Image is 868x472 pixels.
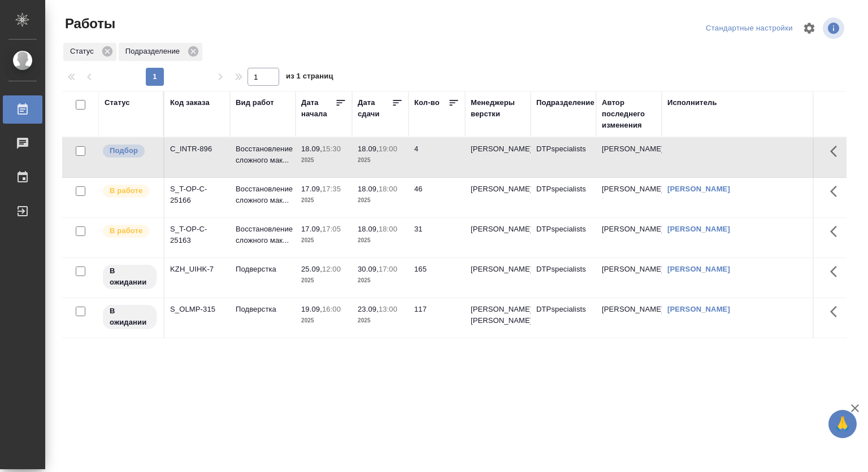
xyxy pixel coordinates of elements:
[119,43,202,61] div: Подразделение
[379,225,397,233] p: 18:00
[102,224,158,239] div: Исполнитель выполняет работу
[301,145,322,153] p: 18.09,
[110,305,150,328] p: В ожидании
[236,264,290,275] p: Подверстка
[531,178,596,217] td: DTPspecialists
[823,18,847,39] span: Посмотреть информацию
[110,185,142,196] p: В работе
[301,185,322,193] p: 17.09,
[667,97,717,108] div: Исполнитель
[409,178,465,217] td: 46
[823,258,850,285] button: Здесь прячутся важные кнопки
[236,143,290,166] p: Восстановление сложного мак...
[536,97,594,108] div: Подразделение
[322,305,341,313] p: 16:00
[667,265,730,273] a: [PERSON_NAME]
[301,97,335,120] div: Дата начала
[596,298,662,338] td: [PERSON_NAME]
[170,97,210,108] div: Код заказа
[379,145,397,153] p: 19:00
[531,218,596,257] td: DTPspecialists
[531,138,596,177] td: DTPspecialists
[409,218,465,257] td: 31
[170,224,224,246] div: S_T-OP-C-25163
[471,224,525,235] p: [PERSON_NAME]
[102,264,158,290] div: Исполнитель назначен, приступать к работе пока рано
[602,97,656,131] div: Автор последнего изменения
[125,46,184,57] p: Подразделение
[102,183,158,199] div: Исполнитель выполняет работу
[301,275,346,286] p: 2025
[596,178,662,217] td: [PERSON_NAME]
[62,15,115,33] span: Работы
[236,97,274,108] div: Вид работ
[301,265,322,273] p: 25.09,
[471,183,525,195] p: [PERSON_NAME]
[322,145,341,153] p: 15:30
[796,15,823,42] span: Настроить таблицу
[823,178,850,205] button: Здесь прячутся важные кнопки
[358,305,379,313] p: 23.09,
[596,138,662,177] td: [PERSON_NAME]
[70,46,98,57] p: Статус
[531,298,596,338] td: DTPspecialists
[823,298,850,325] button: Здесь прячутся важные кнопки
[102,304,158,330] div: Исполнитель назначен, приступать к работе пока рано
[301,235,346,246] p: 2025
[301,225,322,233] p: 17.09,
[301,195,346,206] p: 2025
[63,43,116,61] div: Статус
[667,225,730,233] a: [PERSON_NAME]
[409,298,465,338] td: 117
[236,304,290,315] p: Подверстка
[409,138,465,177] td: 4
[667,185,730,193] a: [PERSON_NAME]
[301,155,346,166] p: 2025
[471,97,525,120] div: Менеджеры верстки
[322,225,341,233] p: 17:05
[110,145,138,156] p: Подбор
[414,97,440,108] div: Кол-во
[358,97,392,120] div: Дата сдачи
[823,138,850,165] button: Здесь прячутся важные кнопки
[379,265,397,273] p: 17:00
[379,305,397,313] p: 13:00
[596,218,662,257] td: [PERSON_NAME]
[358,315,403,326] p: 2025
[471,264,525,275] p: [PERSON_NAME]
[358,145,379,153] p: 18.09,
[110,225,142,237] p: В работе
[358,275,403,286] p: 2025
[358,265,379,273] p: 30.09,
[833,412,852,436] span: 🙏
[358,185,379,193] p: 18.09,
[358,195,403,206] p: 2025
[170,304,224,315] div: S_OLMP-315
[471,304,525,326] p: [PERSON_NAME], [PERSON_NAME]
[105,97,130,108] div: Статус
[301,315,346,326] p: 2025
[358,235,403,246] p: 2025
[301,305,322,313] p: 19.09,
[286,69,333,86] span: из 1 страниц
[828,410,857,438] button: 🙏
[358,225,379,233] p: 18.09,
[170,264,224,275] div: KZH_UIHK-7
[236,183,290,206] p: Восстановление сложного мак...
[471,143,525,155] p: [PERSON_NAME]
[236,224,290,246] p: Восстановление сложного мак...
[703,20,796,37] div: split button
[170,143,224,155] div: C_INTR-896
[322,265,341,273] p: 12:00
[823,218,850,245] button: Здесь прячутся важные кнопки
[170,183,224,206] div: S_T-OP-C-25166
[531,258,596,298] td: DTPspecialists
[667,305,730,313] a: [PERSON_NAME]
[379,185,397,193] p: 18:00
[110,265,150,288] p: В ожидании
[358,155,403,166] p: 2025
[596,258,662,298] td: [PERSON_NAME]
[102,143,158,159] div: Можно подбирать исполнителей
[409,258,465,298] td: 165
[322,185,341,193] p: 17:35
